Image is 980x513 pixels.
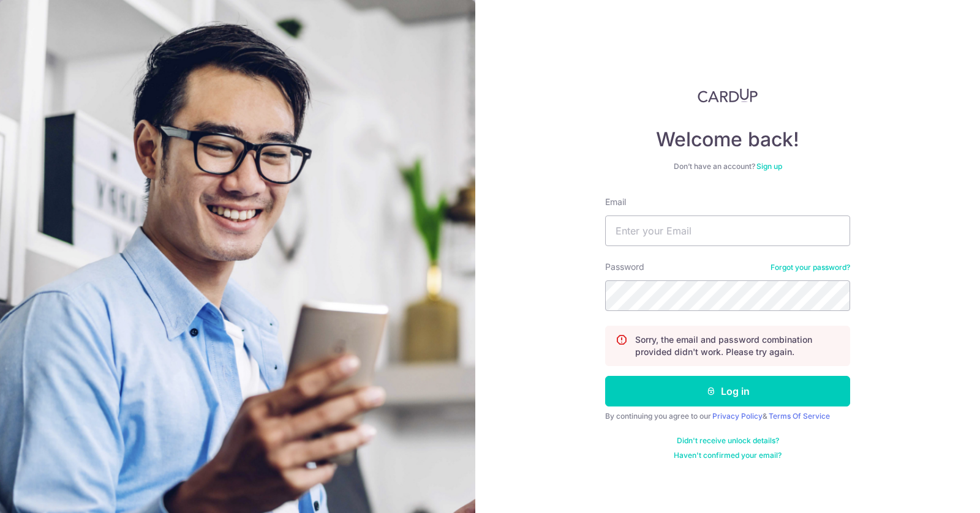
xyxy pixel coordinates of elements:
[635,334,840,358] p: Sorry, the email and password combination provided didn't work. Please try again.
[698,88,758,103] img: CardUp Logo
[605,127,850,152] h4: Welcome back!
[605,376,850,406] button: Log in
[605,196,626,208] label: Email
[712,411,763,421] a: Privacy Policy
[674,451,782,460] a: Haven't confirmed your email?
[605,411,850,421] div: By continuing you agree to our &
[605,162,850,171] div: Don’t have an account?
[769,411,830,421] a: Terms Of Service
[677,436,779,446] a: Didn't receive unlock details?
[605,261,644,273] label: Password
[756,162,782,171] a: Sign up
[771,263,850,272] a: Forgot your password?
[605,215,850,246] input: Enter your Email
